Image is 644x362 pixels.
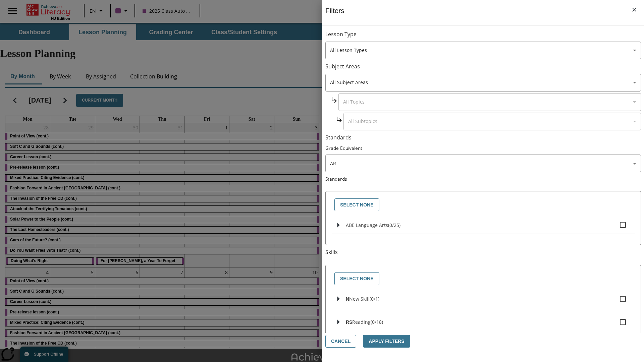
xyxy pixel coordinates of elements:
[388,222,400,228] span: 0 standards selected/25 standards in group
[325,7,344,25] h1: Filters
[334,272,379,285] button: Select None
[331,270,635,287] div: Select skills
[338,93,641,111] div: Select a Subject Area
[363,335,410,348] button: Apply Filters
[325,134,641,141] p: Standards
[332,216,635,239] ul: Select standards
[343,113,641,130] div: Select a Subject Area
[352,319,371,325] span: Reading
[325,42,641,59] div: Select a lesson type
[325,335,356,348] button: Cancel
[331,197,635,213] div: Select standards
[325,63,641,70] p: Subject Areas
[627,3,641,17] button: Close Filters side menu
[371,319,383,325] span: 0 skills selected/18 skills in group
[325,248,641,256] p: Skills
[325,155,641,172] div: Select a Grade Equivalent
[325,176,641,182] p: Standards
[325,145,641,151] p: Grade Equivalent
[346,319,352,325] span: RS
[325,74,641,92] div: Select a Subject Area
[334,198,379,212] button: Select None
[346,296,349,302] span: N
[325,31,641,38] p: Lesson Type
[346,222,388,228] span: ABE Language Arts
[349,296,370,302] span: New Skill
[332,290,635,360] ul: Select skills
[370,296,379,302] span: 0 skills selected/1 skills in group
